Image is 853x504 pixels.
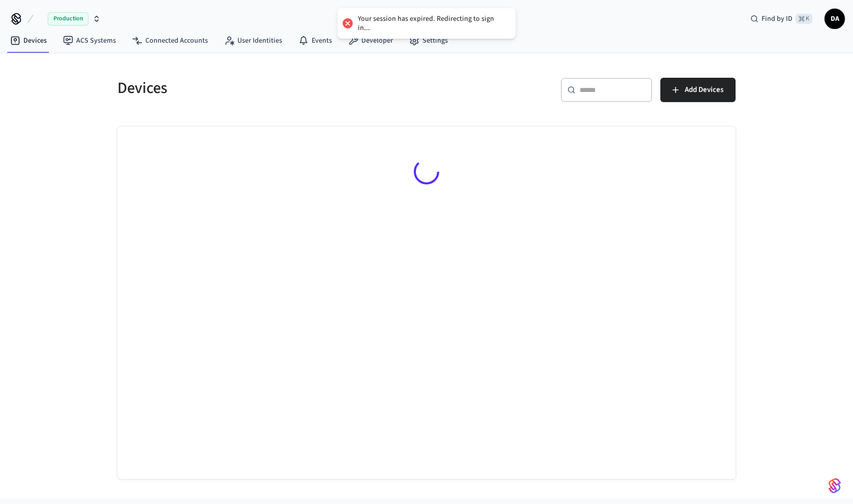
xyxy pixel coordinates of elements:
a: User Identities [216,31,290,50]
a: Events [290,31,340,50]
a: Settings [401,31,456,50]
div: Find by ID⌘ K [742,10,820,28]
a: Connected Accounts [124,31,216,50]
div: Your session has expired. Redirecting to sign in... [358,14,505,33]
a: Developer [340,31,401,50]
a: ACS Systems [55,31,124,50]
h5: Devices [117,78,420,99]
span: ⌘ K [796,14,812,24]
span: DA [826,10,844,28]
button: Add Devices [660,78,736,102]
span: Find by ID [761,14,793,24]
span: Production [48,12,88,25]
a: Devices [2,31,55,50]
button: DA [825,9,845,29]
span: Add Devices [685,83,723,97]
img: SeamLogoGradient.69752ec5.svg [829,478,841,494]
